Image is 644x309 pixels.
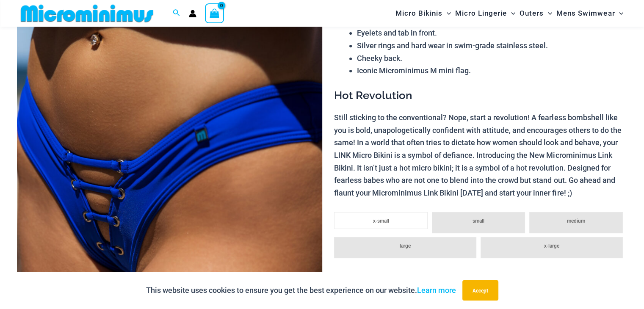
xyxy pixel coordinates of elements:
a: View Shopping Cart, empty [205,3,224,23]
span: large [400,243,411,249]
li: Cheeky back. [357,52,627,65]
a: Search icon link [173,8,180,19]
a: Micro LingerieMenu ToggleMenu Toggle [453,3,517,24]
span: Menu Toggle [615,3,623,24]
li: Eyelets and tab in front. [357,27,627,39]
a: Account icon link [189,10,196,17]
span: Menu Toggle [544,3,552,24]
p: Still sticking to the conventional? Nope, start a revolution! A fearless bombshell like you is bo... [334,111,627,199]
img: MM SHOP LOGO FLAT [17,4,157,23]
li: medium [529,212,623,233]
span: x-large [544,243,559,249]
li: large [334,237,476,258]
span: medium [567,218,585,224]
li: Silver rings and hard wear in swim-grade stainless steel. [357,39,627,52]
nav: Site Navigation [392,1,627,25]
h3: Hot Revolution [334,88,627,103]
li: Iconic Microminimus M mini flag. [357,64,627,77]
a: Micro BikinisMenu ToggleMenu Toggle [393,3,453,24]
button: Accept [462,280,498,301]
span: x-small [373,218,389,224]
li: small [432,212,525,233]
a: OutersMenu ToggleMenu Toggle [517,3,554,24]
span: Mens Swimwear [556,3,615,24]
li: x-small [334,212,428,229]
span: Menu Toggle [442,3,451,24]
span: Micro Bikinis [395,3,442,24]
span: Micro Lingerie [455,3,507,24]
span: Outers [520,3,544,24]
li: x-large [481,237,623,258]
a: Mens SwimwearMenu ToggleMenu Toggle [554,3,625,24]
p: This website uses cookies to ensure you get the best experience on our website. [146,284,456,297]
span: Menu Toggle [507,3,515,24]
span: small [473,218,484,224]
a: Learn more [417,286,456,295]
